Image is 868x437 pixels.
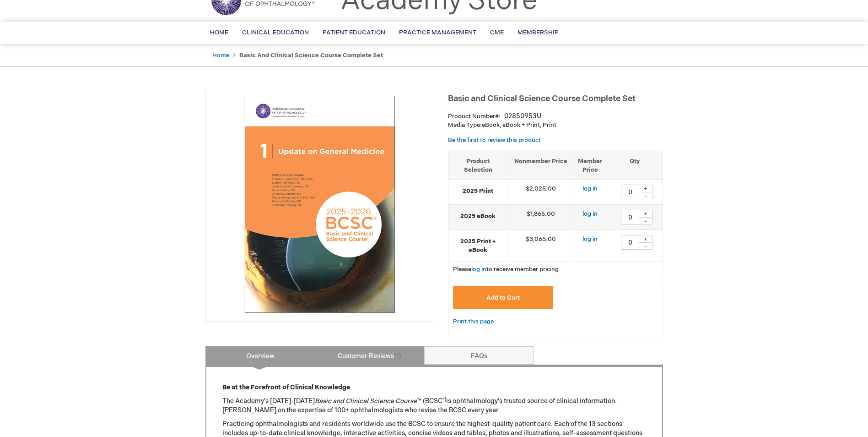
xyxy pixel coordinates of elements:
button: Add to Cart [453,286,554,309]
span: Please to receive member pricing [453,266,559,273]
span: Membership [518,29,559,36]
a: Overview [205,346,315,365]
strong: Media Type: [448,121,482,129]
th: Member Price [573,152,607,179]
p: The Academy’s [DATE]-[DATE] ™ (BCSC is ophthalmology’s trusted source of clinical information. [P... [222,397,646,415]
strong: Be at the Forefront of Clinical Knowledge [222,383,350,391]
span: Add to Cart [486,294,520,301]
span: CME [490,29,504,36]
td: $2,025.00 [508,180,573,205]
a: log in [582,185,598,192]
span: Home [210,29,228,36]
a: Be the first to review this product [448,137,541,144]
strong: 2025 eBook [453,212,503,221]
sup: ®) [442,397,446,402]
a: FAQs [424,346,534,365]
span: Basic and Clinical Science Course Complete Set [448,94,636,104]
strong: Basic and Clinical Science Course Complete Set [239,52,383,59]
th: Product Selection [448,152,508,179]
img: Basic and Clinical Science Course Complete Set [210,95,429,314]
strong: Product Number [448,113,501,120]
p: eBook, eBook + Print, Print [448,121,663,130]
th: Nonmember Price [508,152,573,179]
strong: 2025 Print [453,187,503,196]
div: - [639,217,652,224]
td: $1,865.00 [508,205,573,230]
input: Qty [621,210,639,224]
input: Qty [621,235,639,250]
div: - [639,192,652,199]
a: log in [582,235,598,243]
input: Qty [621,185,639,199]
td: $3,065.00 [508,230,573,262]
a: log in [582,210,598,218]
span: 1 [394,352,401,360]
div: - [639,242,652,250]
span: Patient Education [323,29,385,36]
a: Home [212,52,229,59]
div: + [639,235,652,243]
span: Practice Management [399,29,476,36]
span: Clinical Education [242,29,309,36]
a: Print this page [453,316,494,328]
strong: 2025 Print + eBook [453,237,503,254]
div: 02850953U [504,112,541,121]
a: Customer Reviews1 [315,346,425,365]
a: log in [471,266,486,273]
th: Qty [607,152,663,179]
div: + [639,210,652,218]
em: Basic and Clinical Science Course [315,397,417,405]
div: + [639,185,652,192]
